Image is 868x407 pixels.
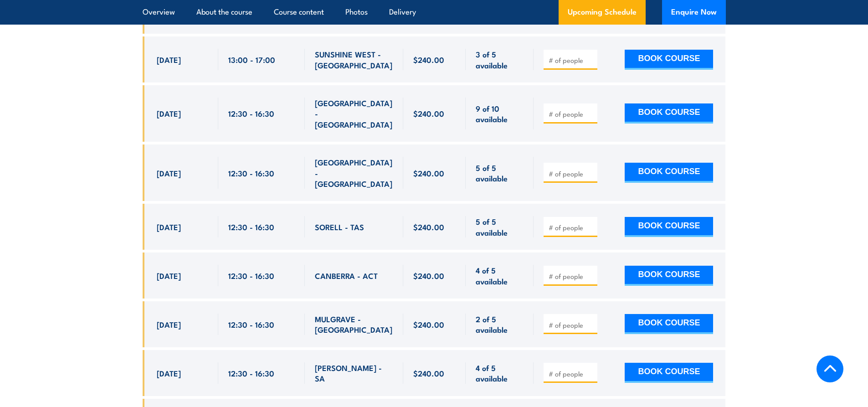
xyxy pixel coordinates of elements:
[549,320,594,330] input: # of people
[315,270,378,281] span: CANBERRA - ACT
[549,369,594,378] input: # of people
[157,54,181,65] span: [DATE]
[157,368,181,378] span: [DATE]
[476,265,524,286] span: 4 of 5 available
[413,168,444,178] span: $240.00
[157,108,181,118] span: [DATE]
[228,368,274,378] span: 12:30 - 16:30
[413,54,444,65] span: $240.00
[413,368,444,378] span: $240.00
[476,314,524,335] span: 2 of 5 available
[625,103,713,124] button: BOOK COURSE
[476,362,524,384] span: 4 of 5 available
[228,319,274,330] span: 12:30 - 16:30
[315,157,393,189] span: [GEOGRAPHIC_DATA] - [GEOGRAPHIC_DATA]
[625,50,713,70] button: BOOK COURSE
[476,103,524,124] span: 9 of 10 available
[315,222,364,232] span: SORELL - TAS
[476,216,524,237] span: 5 of 5 available
[625,363,713,383] button: BOOK COURSE
[625,266,713,286] button: BOOK COURSE
[413,270,444,281] span: $240.00
[315,314,393,335] span: MULGRAVE - [GEOGRAPHIC_DATA]
[228,222,274,232] span: 12:30 - 16:30
[157,222,181,232] span: [DATE]
[228,270,274,281] span: 12:30 - 16:30
[413,108,444,118] span: $240.00
[228,168,274,178] span: 12:30 - 16:30
[157,319,181,330] span: [DATE]
[315,49,393,70] span: SUNSHINE WEST - [GEOGRAPHIC_DATA]
[228,108,274,118] span: 12:30 - 16:30
[413,319,444,330] span: $240.00
[625,163,713,183] button: BOOK COURSE
[549,169,594,178] input: # of people
[625,314,713,334] button: BOOK COURSE
[549,109,594,118] input: # of people
[315,362,393,384] span: [PERSON_NAME] - SA
[549,223,594,232] input: # of people
[157,168,181,178] span: [DATE]
[549,272,594,281] input: # of people
[549,56,594,65] input: # of people
[625,217,713,237] button: BOOK COURSE
[476,49,524,70] span: 3 of 5 available
[315,98,393,129] span: [GEOGRAPHIC_DATA] - [GEOGRAPHIC_DATA]
[413,222,444,232] span: $240.00
[228,54,275,65] span: 13:00 - 17:00
[157,270,181,281] span: [DATE]
[476,162,524,184] span: 5 of 5 available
